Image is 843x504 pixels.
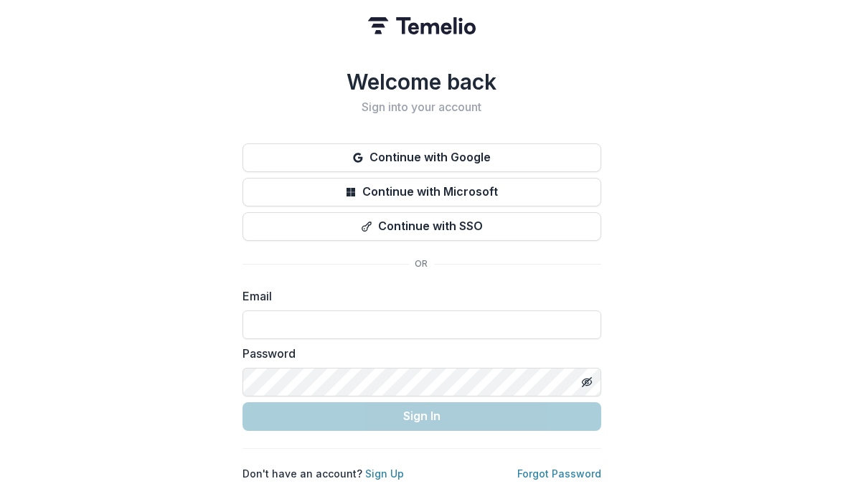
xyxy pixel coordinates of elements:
[242,345,593,362] label: Password
[242,69,601,95] h1: Welcome back
[368,17,476,34] img: Temelio
[242,466,404,481] p: Don't have an account?
[517,467,601,480] a: Forgot Password
[242,287,593,305] label: Email
[365,467,404,480] a: Sign Up
[242,212,601,241] button: Continue with SSO
[242,143,601,172] button: Continue with Google
[242,100,601,114] h2: Sign into your account
[242,402,601,431] button: Sign In
[242,178,601,206] button: Continue with Microsoft
[575,371,598,394] button: Toggle password visibility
